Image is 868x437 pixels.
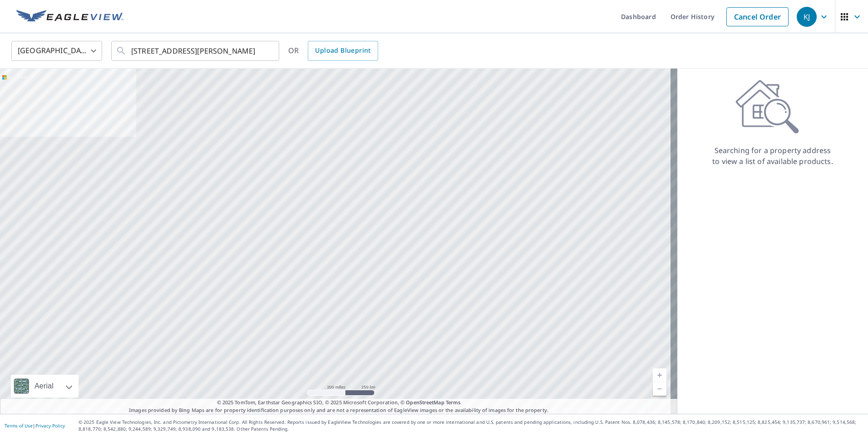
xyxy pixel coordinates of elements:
span: © 2025 TomTom, Earthstar Geographics SIO, © 2025 Microsoft Corporation, © [217,399,461,407]
div: OR [288,41,378,61]
a: OpenStreetMap [406,399,444,406]
p: Searching for a property address to view a list of available products. [712,145,833,167]
a: Terms [446,399,461,406]
input: Search by address or latitude-longitude [131,38,261,64]
div: Aerial [32,375,56,397]
a: Cancel Order [726,7,789,26]
a: Upload Blueprint [308,41,378,61]
p: | [5,423,65,428]
a: Current Level 5, Zoom Out [653,382,666,396]
div: [GEOGRAPHIC_DATA] [11,38,102,64]
a: Terms of Use [5,422,33,429]
a: Privacy Policy [35,422,65,429]
img: EV Logo [16,10,123,24]
div: KJ [797,7,817,27]
p: © 2025 Eagle View Technologies, Inc. and Pictometry International Corp. All Rights Reserved. Repo... [79,419,863,432]
div: Aerial [11,375,79,397]
a: Current Level 5, Zoom In [653,368,666,382]
span: Upload Blueprint [315,45,370,56]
